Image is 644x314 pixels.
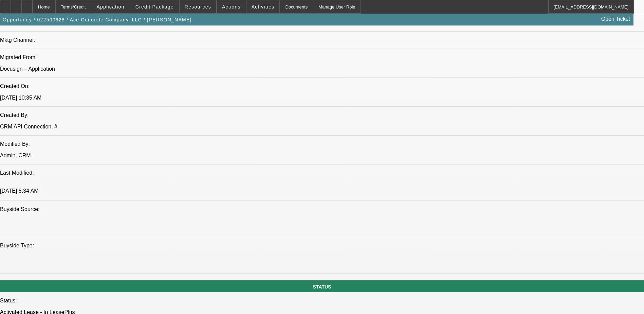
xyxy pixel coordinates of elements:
a: Open Ticket [599,13,633,25]
span: STATUS [313,284,331,290]
span: Actions [222,4,241,10]
button: Actions [217,0,246,13]
button: Activities [246,0,280,13]
button: Credit Package [130,0,179,13]
span: Activities [252,4,275,10]
button: Resources [180,0,216,13]
span: Credit Package [135,4,174,10]
span: Resources [185,4,211,10]
span: Application [96,4,124,10]
button: Application [91,0,129,13]
span: Opportunity / 022500628 / Ace Concrete Company, LLC / [PERSON_NAME] [3,17,192,22]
